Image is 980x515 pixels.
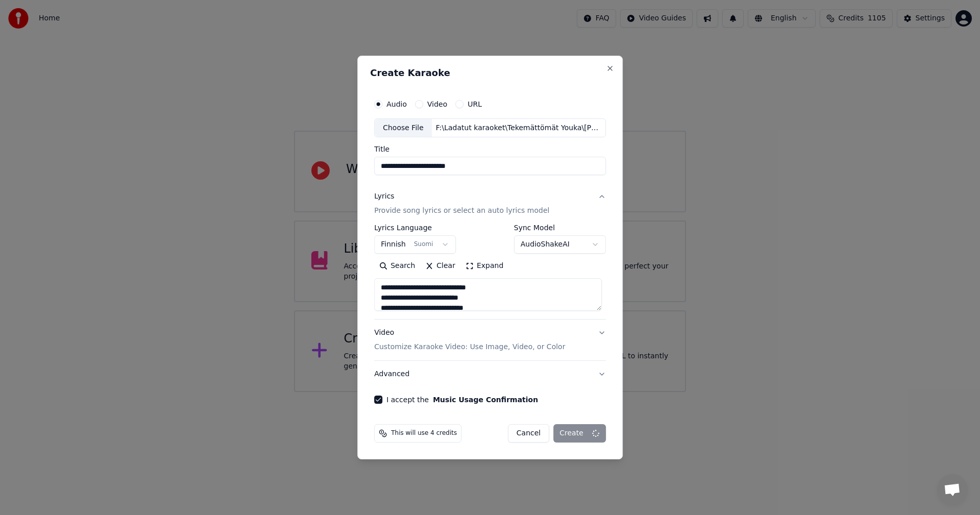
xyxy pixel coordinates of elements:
div: LyricsProvide song lyrics or select an auto lyrics model [374,225,606,320]
div: Video [374,328,565,353]
label: Video [427,101,447,108]
span: This will use 4 credits [391,429,457,437]
button: LyricsProvide song lyrics or select an auto lyrics model [374,184,606,225]
button: Search [374,258,420,275]
div: Choose File [375,119,432,137]
label: Lyrics Language [374,225,456,232]
div: Lyrics [374,192,394,202]
p: Customize Karaoke Video: Use Image, Video, or Color [374,342,565,352]
label: Sync Model [514,225,606,232]
label: Title [374,146,606,153]
label: I accept the [386,396,538,403]
label: Audio [386,101,407,108]
div: F:\Ladatut karaoket\Tekemättömät Youka\[PERSON_NAME].m4a [432,123,605,133]
button: VideoCustomize Karaoke Video: Use Image, Video, or Color [374,320,606,361]
p: Provide song lyrics or select an auto lyrics model [374,206,549,216]
h2: Create Karaoke [370,68,610,78]
button: Advanced [374,361,606,387]
button: Expand [460,258,508,275]
button: Cancel [508,424,549,443]
button: Clear [420,258,460,275]
button: I accept the [433,396,538,403]
label: URL [468,101,482,108]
